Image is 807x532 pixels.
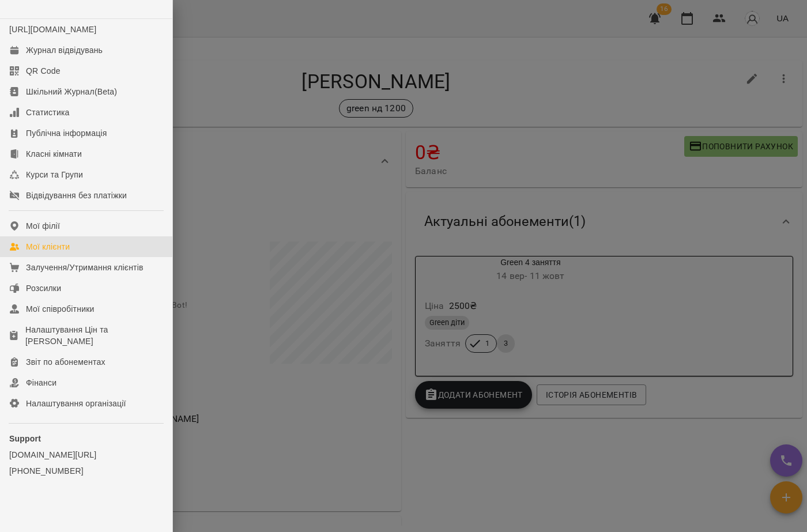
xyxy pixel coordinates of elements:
div: Розсилки [26,282,61,294]
div: Курси та Групи [26,169,83,180]
div: Відвідування без платіжки [26,190,127,201]
div: Статистика [26,107,70,118]
div: Журнал відвідувань [26,44,103,56]
div: QR Code [26,65,61,77]
p: Support [9,433,163,444]
a: [DOMAIN_NAME][URL] [9,449,163,461]
a: [PHONE_NUMBER] [9,465,163,477]
div: Фінанси [26,377,56,388]
div: Налаштування Цін та [PERSON_NAME] [25,324,163,347]
div: Мої клієнти [26,241,70,252]
div: Публічна інформація [26,127,107,139]
div: Налаштування організації [26,398,126,409]
div: Шкільний Журнал(Beta) [26,86,117,97]
a: [URL][DOMAIN_NAME] [9,25,96,34]
div: Залучення/Утримання клієнтів [26,262,144,273]
div: Звіт по абонементах [26,356,105,368]
div: Мої співробітники [26,303,95,315]
div: Класні кімнати [26,148,82,160]
div: Мої філії [26,220,60,232]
